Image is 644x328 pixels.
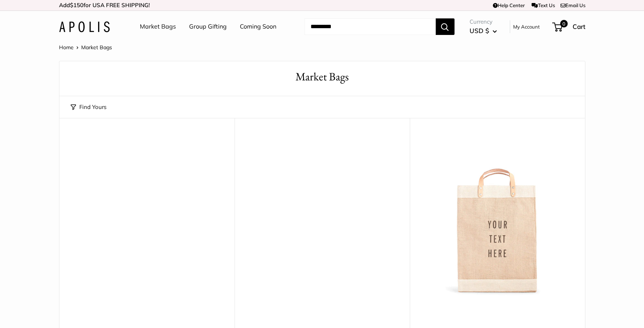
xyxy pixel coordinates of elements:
[470,17,497,27] span: Currency
[513,22,540,31] a: My Account
[71,102,106,112] button: Find Yours
[493,2,525,8] a: Help Center
[242,137,402,297] a: Petite Market Bag in Naturaldescription_Effortless style that elevates every moment
[81,44,112,51] span: Market Bags
[417,137,577,297] img: Market Bag in Natural
[417,137,577,297] a: Market Bag in NaturalMarket Bag in Natural
[532,2,555,8] a: Text Us
[305,18,436,35] input: Search...
[70,2,83,9] span: $150
[71,69,574,85] h1: Market Bags
[560,20,567,27] span: 0
[59,44,74,51] a: Home
[573,23,585,30] span: Cart
[436,18,455,35] button: Search
[140,21,176,32] a: Market Bags
[561,2,585,8] a: Email Us
[240,21,276,32] a: Coming Soon
[470,25,497,37] button: USD $
[59,42,112,52] nav: Breadcrumb
[189,21,227,32] a: Group Gifting
[470,27,489,35] span: USD $
[553,21,585,33] a: 0 Cart
[59,21,110,32] img: Apolis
